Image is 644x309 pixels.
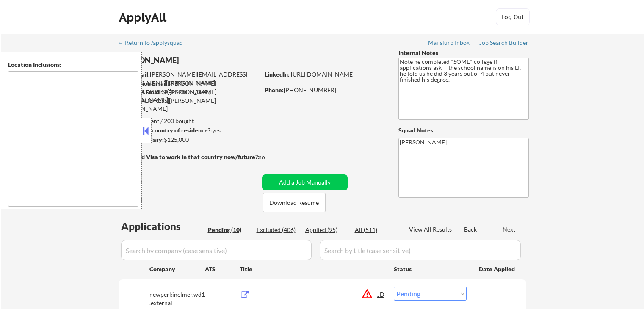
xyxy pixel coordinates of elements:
[240,265,386,273] div: Title
[377,287,386,302] div: JD
[208,226,250,234] div: Pending (10)
[428,39,470,48] a: Mailslurp Inbox
[479,40,529,46] div: Job Search Builder
[118,39,191,48] a: ← Return to /applysquad
[398,49,529,57] div: Internal Notes
[479,265,516,273] div: Date Applied
[265,71,290,78] strong: LinkedIn:
[320,240,521,260] input: Search by title (case sensitive)
[305,226,348,234] div: Applied (95)
[355,226,397,234] div: All (511)
[205,265,240,273] div: ATS
[496,8,530,25] button: Log Out
[361,288,373,300] button: warning_amber
[257,226,299,234] div: Excluded (406)
[121,221,205,232] div: Applications
[394,261,467,276] div: Status
[265,86,284,94] strong: Phone:
[119,79,259,104] div: [PERSON_NAME][EMAIL_ADDRESS][PERSON_NAME][DOMAIN_NAME]
[119,10,169,25] div: ApplyAll
[118,40,191,46] div: ← Return to /applysquad
[118,126,257,135] div: yes
[398,126,529,135] div: Squad Notes
[265,86,384,94] div: [PHONE_NUMBER]
[258,153,282,161] div: no
[464,225,478,234] div: Back
[149,290,205,307] div: newperkinelmer.wd1.external
[262,174,348,190] button: Add a Job Manually
[263,193,326,212] button: Download Resume
[119,70,259,87] div: [PERSON_NAME][EMAIL_ADDRESS][PERSON_NAME][DOMAIN_NAME]
[119,88,259,113] div: [PERSON_NAME][EMAIL_ADDRESS][PERSON_NAME][DOMAIN_NAME]
[118,135,259,144] div: $125,000
[428,40,470,46] div: Mailslurp Inbox
[503,225,516,234] div: Next
[149,265,205,273] div: Company
[8,61,138,69] div: Location Inclusions:
[409,225,454,234] div: View All Results
[121,240,312,260] input: Search by company (case sensitive)
[291,71,354,78] a: [URL][DOMAIN_NAME]
[119,55,293,66] div: [PERSON_NAME]
[119,153,260,160] strong: Will need Visa to work in that country now/future?:
[118,127,212,134] strong: Can work in country of residence?:
[118,117,259,125] div: 95 sent / 200 bought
